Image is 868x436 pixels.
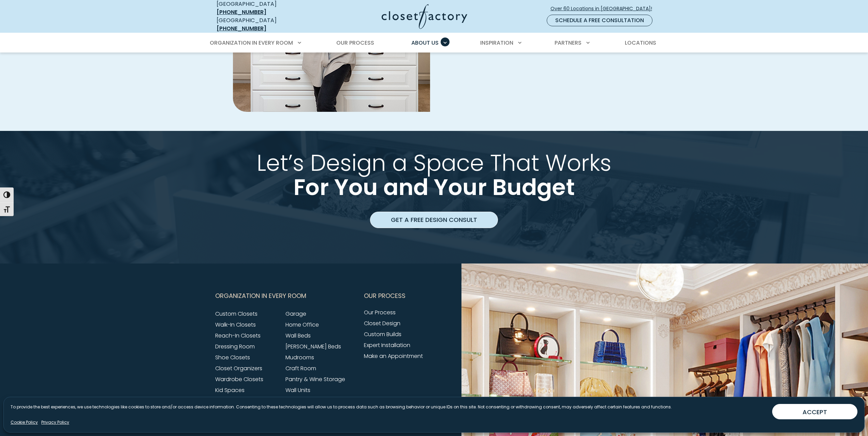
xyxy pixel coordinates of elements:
a: Kid Spaces [215,386,245,394]
a: Over 60 Locations in [GEOGRAPHIC_DATA]! [550,3,658,15]
span: Partners [555,39,582,47]
a: Schedule a Free Consultation [547,15,652,26]
a: Custom Builds [364,330,401,338]
span: About Us [411,39,439,47]
a: Wall Units [285,386,310,394]
span: Our Process [336,39,374,47]
nav: Primary Menu [205,33,663,52]
a: Craft Room [285,364,316,372]
a: Get a Free Design Consult [370,212,498,228]
a: Custom Closets [215,310,258,318]
a: Mudrooms [285,354,314,361]
span: Locations [625,39,656,47]
a: [PHONE_NUMBER] [217,25,266,32]
a: [PHONE_NUMBER] [217,8,266,16]
a: Shoe Closets [215,354,250,361]
a: Closet Organizers [215,364,262,372]
a: Wall Beds [285,332,311,340]
a: Cookie Policy [11,419,38,425]
a: Closet Design [364,319,400,327]
a: Pantry & Wine Storage [285,375,345,383]
div: [GEOGRAPHIC_DATA] [217,16,315,33]
span: For You and Your Budget [293,171,575,202]
button: Footer Subnav Button - Organization in Every Room [215,287,356,304]
a: Dressing Room [215,343,255,350]
a: Make an Appointment [364,352,423,360]
img: Closet Factory Logo [382,4,467,29]
span: Let’s Design a Space That Works [257,147,612,179]
a: [PERSON_NAME] Beds [285,343,341,350]
button: ACCEPT [772,404,857,419]
span: Over 60 Locations in [GEOGRAPHIC_DATA]! [550,5,658,12]
span: Inspiration [480,39,513,47]
span: Organization in Every Room [215,287,306,304]
a: Walk-In Closets [215,321,256,329]
a: Expert Installation [364,341,410,349]
a: Garage [285,310,306,318]
span: Our Process [364,287,406,304]
a: Our Process [364,309,396,316]
a: Wardrobe Closets [215,375,263,383]
a: Home Office [285,321,319,329]
p: To provide the best experiences, we use technologies like cookies to store and/or access device i... [11,404,672,410]
a: Reach-In Closets [215,332,261,340]
a: Privacy Policy [41,419,69,425]
span: Organization in Every Room [210,39,293,47]
button: Footer Subnav Button - Our Process [364,287,430,304]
